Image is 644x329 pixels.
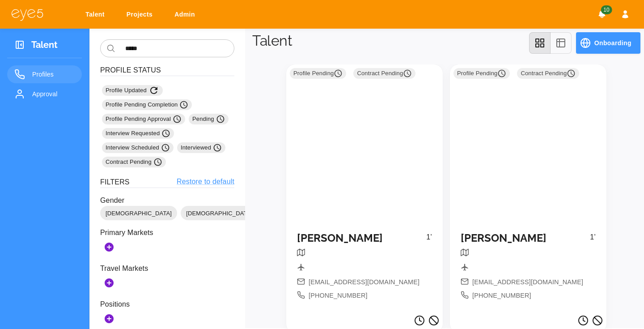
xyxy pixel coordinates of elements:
[100,227,234,238] p: Primary Markets
[181,206,258,220] div: [DEMOGRAPHIC_DATA]
[121,6,161,23] a: Projects
[450,64,606,312] a: Profile Pending Contract Pending [PERSON_NAME]1’[EMAIL_ADDRESS][DOMAIN_NAME][PHONE_NUMBER]
[472,278,583,287] span: [EMAIL_ADDRESS][DOMAIN_NAME]
[106,158,162,167] span: Contract Pending
[100,206,177,220] div: [DEMOGRAPHIC_DATA]
[106,143,170,152] span: Interview Scheduled
[309,278,419,287] span: [EMAIL_ADDRESS][DOMAIN_NAME]
[357,69,412,78] span: Contract Pending
[457,69,506,78] span: Profile Pending
[100,238,118,256] button: Add Markets
[100,176,130,188] h6: Filters
[576,32,640,54] button: Onboarding
[106,85,159,96] span: Profile Updated
[11,8,44,21] img: eye5
[32,89,75,99] span: Approval
[100,310,118,328] button: Add Positions
[601,5,612,14] span: 10
[7,85,82,103] a: Approval
[102,99,192,110] div: Profile Pending Completion
[100,299,234,310] p: Positions
[472,291,531,301] span: [PHONE_NUMBER]
[106,115,182,124] span: Profile Pending Approval
[102,157,166,167] div: Contract Pending
[309,291,368,301] span: [PHONE_NUMBER]
[550,32,572,54] button: table
[529,32,551,54] button: grid
[100,64,234,76] h6: Profile Status
[297,232,426,245] h5: [PERSON_NAME]
[252,32,292,49] h1: Talent
[102,142,174,153] div: Interview Scheduled
[106,129,170,138] span: Interview Requested
[189,114,229,124] div: Pending
[177,142,225,153] div: Interviewed
[461,232,590,245] h5: [PERSON_NAME]
[102,85,163,96] div: Profile Updated
[594,6,610,22] button: Notifications
[32,69,75,80] span: Profiles
[293,69,343,78] span: Profile Pending
[102,128,174,139] div: Interview Requested
[529,32,572,54] div: view
[521,69,576,78] span: Contract Pending
[100,195,234,206] p: Gender
[100,274,118,292] button: Add Secondary Markets
[102,114,185,124] div: Profile Pending Approval
[100,209,177,218] span: [DEMOGRAPHIC_DATA]
[286,64,443,312] a: Profile Pending Contract Pending [PERSON_NAME]1’[EMAIL_ADDRESS][DOMAIN_NAME][PHONE_NUMBER]
[177,176,234,188] a: Restore to default
[590,232,596,248] p: 1’
[169,6,204,23] a: Admin
[192,115,225,124] span: Pending
[426,232,432,248] p: 1’
[80,6,114,23] a: Talent
[181,143,222,152] span: Interviewed
[106,100,188,109] span: Profile Pending Completion
[100,263,234,274] p: Travel Markets
[181,209,258,218] span: [DEMOGRAPHIC_DATA]
[7,65,82,83] a: Profiles
[31,39,58,53] h3: Talent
